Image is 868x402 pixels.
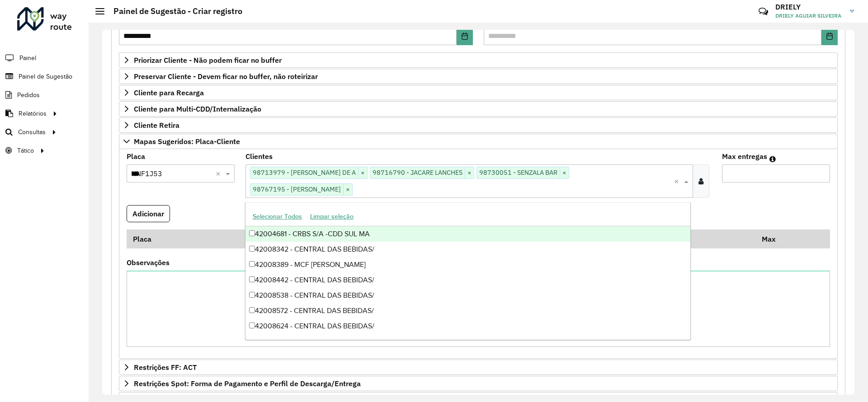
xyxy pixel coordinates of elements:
span: Cliente para Recarga [134,89,204,96]
div: 42008572 - CENTRAL DAS BEBIDAS/ [245,303,690,318]
span: × [560,168,569,178]
span: Painel de Sugestão [19,72,72,81]
span: × [465,168,474,178]
a: Priorizar Cliente - Não podem ficar no buffer [119,52,838,68]
span: Relatórios [19,109,47,118]
span: Painel [19,53,36,63]
button: Selecionar Todos [249,210,306,224]
div: 42008538 - CENTRAL DAS BEBIDAS/ [245,288,690,303]
span: Pedidos [17,90,40,100]
a: Restrições FF: ACT [119,360,838,375]
a: Restrições Spot: Forma de Pagamento e Perfil de Descarga/Entrega [119,376,838,391]
th: Max [755,229,792,248]
span: DRIELY AGUIAR SILVEIRA [775,12,843,20]
label: Clientes [245,151,273,162]
span: Mapas Sugeridos: Placa-Cliente [134,138,240,145]
span: 98767195 - [PERSON_NAME] [250,184,343,195]
label: Placa [127,151,145,162]
a: Contato Rápido [754,2,773,21]
span: Preservar Cliente - Devem ficar no buffer, não roteirizar [134,73,318,80]
span: Restrições Spot: Forma de Pagamento e Perfil de Descarga/Entrega [134,380,361,387]
span: Cliente para Multi-CDD/Internalização [134,105,261,112]
span: × [343,184,352,195]
span: Priorizar Cliente - Não podem ficar no buffer [134,56,282,64]
a: Mapas Sugeridos: Placa-Cliente [119,134,838,149]
div: 42004681 - CRBS S/A -CDD SUL MA [245,226,690,242]
span: Clear all [216,168,223,179]
em: Máximo de clientes que serão colocados na mesma rota com os clientes informados [769,155,776,163]
label: Max entregas [722,151,767,162]
a: Cliente Retira [119,117,838,133]
a: Cliente para Multi-CDD/Internalização [119,101,838,117]
button: Limpar seleção [306,210,358,224]
div: 42008442 - CENTRAL DAS BEBIDAS/ [245,272,690,288]
span: Tático [17,146,34,155]
div: 42008624 - CENTRAL DAS BEBIDAS/ [245,318,690,334]
button: Adicionar [127,205,170,222]
div: Mapas Sugeridos: Placa-Cliente [119,149,838,359]
span: Restrições FF: ACT [134,364,197,371]
div: 42008342 - CENTRAL DAS BEBIDAS/ [245,242,690,257]
span: Cliente Retira [134,122,179,129]
span: 98713979 - [PERSON_NAME] DE A [250,167,358,178]
span: 98716790 - JACARE LANCHES [370,167,465,178]
label: Observações [127,257,170,268]
div: 60300246 - [PERSON_NAME] DA [245,334,690,349]
div: 42008389 - MCF [PERSON_NAME] [245,257,690,272]
span: Clear all [674,176,682,187]
button: Choose Date [457,27,473,45]
h2: Painel de Sugestão - Criar registro [104,6,242,16]
h3: DRIELY [775,3,843,11]
a: Cliente para Recarga [119,85,838,100]
th: Placa [127,229,248,248]
a: Preservar Cliente - Devem ficar no buffer, não roteirizar [119,69,838,84]
button: Choose Date [821,27,838,45]
span: Consultas [18,127,46,137]
ng-dropdown-panel: Options list [245,202,690,340]
span: 98730051 - SENZALA BAR [477,167,560,178]
span: × [358,168,367,178]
